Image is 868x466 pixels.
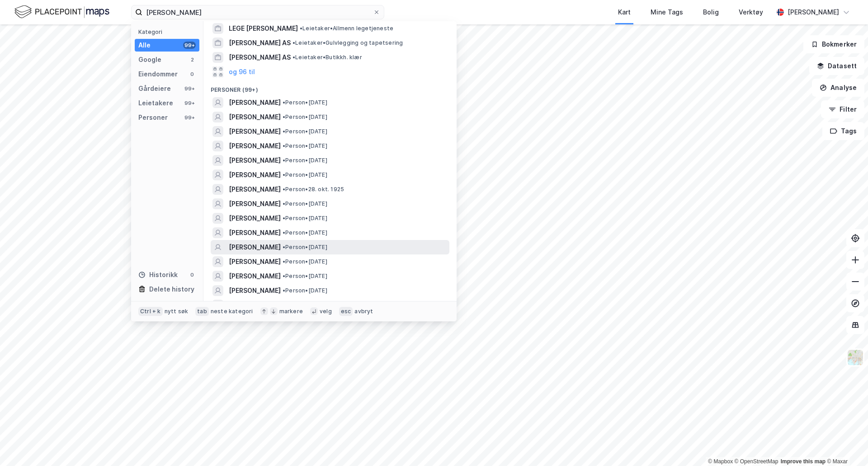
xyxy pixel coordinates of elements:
span: Leietaker • Butikkh. klær [292,54,362,61]
div: Kart [618,7,631,18]
span: Person • [DATE] [283,287,327,294]
span: [PERSON_NAME] AS [229,52,291,63]
span: • [283,244,285,250]
span: Person • [DATE] [283,200,327,207]
span: • [283,142,285,149]
span: [PERSON_NAME] [229,256,281,267]
div: esc [339,307,353,316]
span: Person • [DATE] [283,128,327,135]
div: 0 [189,71,196,78]
span: Person • [DATE] [283,157,327,164]
button: Bokmerker [803,35,864,53]
iframe: Chat Widget [823,423,868,466]
div: avbryt [354,308,373,315]
span: [PERSON_NAME] [229,169,281,180]
span: [PERSON_NAME] [229,227,281,238]
div: Ctrl + k [138,307,163,316]
span: Person • [DATE] [283,273,327,280]
span: • [283,287,285,294]
div: Personer (99+) [203,79,457,95]
span: [PERSON_NAME] [229,271,281,282]
button: Filter [821,100,864,118]
span: [PERSON_NAME] [229,300,281,311]
span: Person • [DATE] [283,215,327,222]
div: velg [320,308,332,315]
div: tab [195,307,209,316]
div: nytt søk [165,308,189,315]
span: Person • 28. okt. 1925 [283,186,344,193]
span: [PERSON_NAME] [229,141,281,151]
span: [PERSON_NAME] [229,242,281,253]
img: logo.f888ab2527a4732fd821a326f86c7f29.svg [14,4,109,20]
span: Person • [DATE] [283,258,327,265]
span: • [283,157,285,164]
button: Analyse [812,79,864,97]
a: Mapbox [708,458,733,465]
span: • [283,229,285,236]
div: 99+ [183,114,196,121]
input: Søk på adresse, matrikkel, gårdeiere, leietakere eller personer [142,5,373,19]
span: [PERSON_NAME] AS [229,38,291,48]
span: Person • [DATE] [283,142,327,150]
span: • [283,215,285,221]
span: [PERSON_NAME] [229,184,281,195]
div: Historikk [138,269,178,280]
button: Tags [822,122,864,140]
div: 99+ [183,42,196,49]
div: markere [279,308,303,315]
span: [PERSON_NAME] [229,155,281,166]
span: [PERSON_NAME] [229,126,281,137]
span: • [292,54,295,61]
span: Person • [DATE] [283,113,327,121]
a: OpenStreetMap [735,458,778,465]
div: [PERSON_NAME] [788,7,839,18]
div: Mine Tags [651,7,683,18]
span: Person • [DATE] [283,171,327,179]
span: Person • [DATE] [283,99,327,106]
div: Verktøy [739,7,763,18]
div: neste kategori [211,308,253,315]
button: og 96 til [229,66,255,77]
div: 99+ [183,99,196,107]
div: Alle [138,40,151,51]
span: Leietaker • Gulvlegging og tapetsering [292,39,403,47]
button: Datasett [809,57,864,75]
span: • [292,39,295,46]
span: • [283,258,285,265]
span: • [283,113,285,120]
div: Delete history [149,284,194,295]
span: [PERSON_NAME] [229,97,281,108]
div: 2 [189,56,196,63]
div: Personer [138,112,168,123]
span: • [283,99,285,106]
span: Leietaker • Allmenn legetjeneste [300,25,393,32]
span: • [283,186,285,193]
span: [PERSON_NAME] [229,112,281,122]
span: • [300,25,302,32]
div: Google [138,54,161,65]
span: • [283,200,285,207]
span: [PERSON_NAME] [229,198,281,209]
div: Bolig [703,7,719,18]
a: Improve this map [781,458,826,465]
div: Gårdeiere [138,83,171,94]
span: Person • [DATE] [283,244,327,251]
span: LEGE [PERSON_NAME] [229,23,298,34]
div: Kontrollprogram for chat [823,423,868,466]
div: Kategori [138,28,199,35]
span: • [283,128,285,135]
span: • [283,273,285,279]
div: 99+ [183,85,196,92]
div: Leietakere [138,98,173,108]
div: 0 [189,271,196,278]
span: • [283,171,285,178]
span: [PERSON_NAME] [229,285,281,296]
span: Person • [DATE] [283,229,327,236]
img: Z [847,349,864,366]
span: [PERSON_NAME] [229,213,281,224]
div: Eiendommer [138,69,178,80]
